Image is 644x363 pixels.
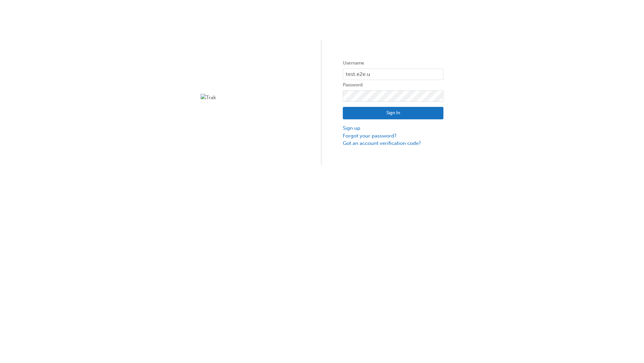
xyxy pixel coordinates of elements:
[343,59,443,67] label: Username
[343,69,443,80] input: Username
[343,124,443,132] a: Sign up
[343,139,443,147] a: Got an account verification code?
[201,94,301,102] img: Trak
[343,132,443,140] a: Forgot your password?
[343,81,443,89] label: Password
[343,107,443,120] button: Sign In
